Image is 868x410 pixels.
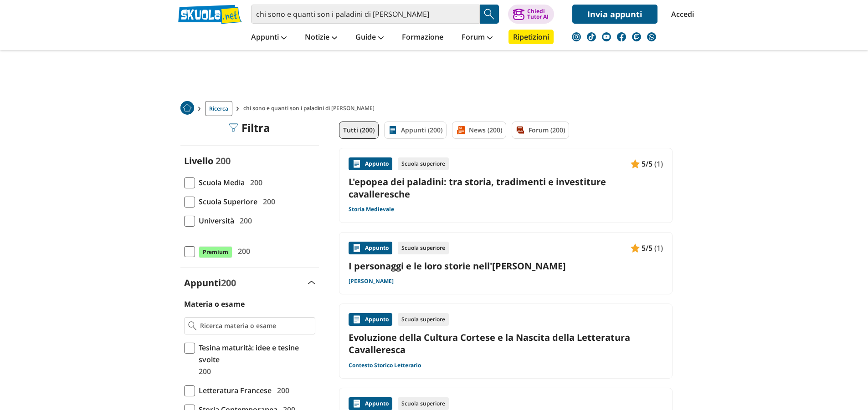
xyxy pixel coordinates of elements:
button: Search Button [480,5,499,24]
a: Forum [459,30,495,46]
span: Premium [199,246,232,258]
img: youtube [602,32,611,41]
img: Appunti contenuto [631,159,640,168]
div: Appunto [349,242,392,254]
span: 200 [259,196,275,208]
a: Appunti [249,30,289,46]
a: I personaggi e le loro storie nell'[PERSON_NAME] [349,260,663,272]
a: L'epopea dei paladini: tra storia, tradimenti e investiture cavalleresche [349,176,663,200]
div: Scuola superiore [398,157,449,170]
div: Filtra [229,121,270,134]
img: Ricerca materia o esame [188,321,197,330]
span: 200 [216,155,231,167]
a: Appunti (200) [384,121,447,139]
button: ChiediTutor AI [508,5,554,24]
img: twitch [632,32,641,41]
label: Appunti [184,277,236,289]
span: (1) [654,242,663,254]
div: Appunto [349,313,392,326]
a: Forum (200) [512,121,569,139]
span: (1) [654,158,663,170]
div: Scuola superiore [398,397,449,410]
img: Appunti contenuto [352,399,361,408]
a: News (200) [452,121,506,139]
span: 200 [273,385,289,396]
a: Accedi [671,5,690,24]
img: News filtro contenuto [456,126,465,135]
a: Invia appunti [572,5,657,24]
span: Letteratura Francese [195,385,272,396]
label: Materia o esame [184,299,245,309]
span: 5/5 [642,242,652,254]
span: Tesina maturità: idee e tesine svolte [195,342,315,365]
input: Cerca appunti, riassunti o versioni [251,5,480,24]
span: 200 [195,365,211,377]
a: Storia Medievale [349,206,394,213]
img: facebook [617,32,626,41]
a: Evoluzione della Cultura Cortese e la Nascita della Letteratura Cavalleresca [349,331,663,356]
div: Scuola superiore [398,313,449,326]
a: Notizie [303,30,339,46]
img: Appunti filtro contenuto [388,126,397,135]
div: Appunto [349,397,392,410]
span: 200 [247,177,262,188]
div: Chiedi Tutor AI [527,9,549,20]
img: Filtra filtri mobile [229,123,238,132]
img: tiktok [587,32,596,41]
a: Contesto Storico Letterario [349,362,421,369]
img: WhatsApp [647,32,656,41]
img: Forum filtro contenuto [516,126,525,135]
a: Tutti (200) [339,121,379,139]
input: Ricerca materia o esame [200,321,311,330]
span: chi sono e quanti son i paladini di [PERSON_NAME] [243,101,378,116]
a: Ripetizioni [508,30,554,44]
span: 200 [234,245,250,257]
img: Home [180,101,194,115]
img: Appunti contenuto [352,315,361,324]
span: Scuola Superiore [195,196,257,208]
span: 200 [221,277,236,289]
img: Appunti contenuto [631,243,640,253]
img: Appunti contenuto [352,159,361,168]
img: Appunti contenuto [352,243,361,253]
a: Ricerca [205,101,232,116]
span: Scuola Media [195,177,245,188]
label: Livello [184,155,213,167]
div: Appunto [349,157,392,170]
img: instagram [572,32,581,41]
a: Home [180,101,194,116]
img: Apri e chiudi sezione [308,281,315,284]
a: [PERSON_NAME] [349,278,394,285]
img: Cerca appunti, riassunti o versioni [483,7,496,21]
a: Formazione [400,30,446,46]
span: 5/5 [642,158,652,170]
div: Scuola superiore [398,242,449,254]
a: Guide [353,30,386,46]
span: 200 [236,215,252,227]
span: Università [195,215,234,227]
